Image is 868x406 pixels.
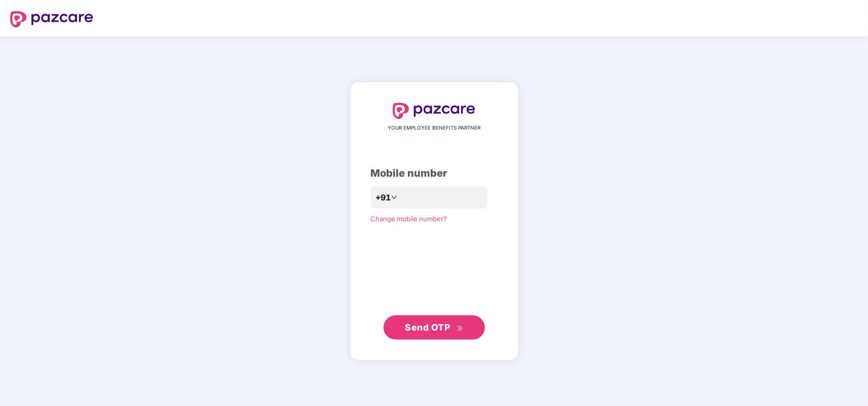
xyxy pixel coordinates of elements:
span: double-right [457,325,463,332]
span: YOUR EMPLOYEE BENEFITS PARTNER [388,124,480,132]
button: Send OTPdouble-right [384,315,485,340]
span: +91 [376,191,391,204]
img: logo [393,103,476,119]
span: down [391,194,397,200]
div: Mobile number [371,166,498,181]
span: Send OTP [405,322,450,333]
a: Change mobile number? [371,215,447,223]
img: logo [10,11,93,27]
